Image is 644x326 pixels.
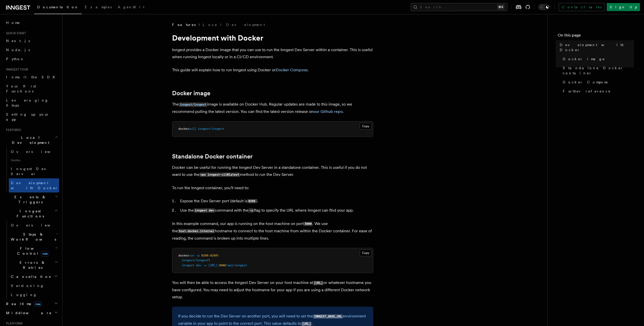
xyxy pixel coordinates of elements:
[203,22,265,27] a: Local Development
[9,244,59,258] button: Flow Controlnew
[203,264,207,267] span: -u
[4,31,26,35] span: Quick start
[9,232,56,242] span: Steps & Workflows
[11,181,58,190] span: Development with Docker
[198,127,224,131] span: inngest/inngest
[559,3,605,11] a: Contact sales
[182,264,194,267] span: inngest
[9,290,59,299] a: Logging
[217,254,219,257] span: \
[6,112,49,121] span: Setting up your app
[4,207,59,221] button: Inngest Functions
[4,18,59,27] a: Home
[179,102,207,107] a: inngest/inngest
[4,54,59,63] a: Python
[6,48,30,52] span: Node.js
[208,254,210,257] span: :
[6,84,36,93] span: Your first Functions
[247,199,256,203] code: 8288
[9,178,59,192] a: Development with Docker
[172,67,373,74] p: This guide will explain how to run Inngest using Docker or .
[9,274,52,279] span: Cancellation
[561,63,634,78] a: Standalone Docker container
[178,127,189,131] span: docker
[301,322,312,326] code: [URL]
[9,147,59,156] a: Overview
[37,5,79,9] span: Documentation
[34,2,82,14] a: Documentation
[85,5,112,9] span: Examples
[194,208,215,213] code: inngest dev
[563,66,634,76] span: Standalone Docker container
[179,207,373,214] li: Use the command with the flag to specify the URL where Inngest can find your app.
[41,251,49,256] span: new
[304,222,312,226] code: 3000
[9,246,55,256] span: Flow Control
[11,284,44,288] span: Versioning
[9,272,59,281] button: Cancellation
[4,308,59,317] button: Middleware
[210,254,217,257] span: 8288
[6,75,58,79] span: Install the SDK
[538,4,550,10] button: Toggle dark mode
[4,110,59,124] a: Setting up your app
[313,281,324,285] code: [URL]
[411,3,507,11] button: Search...⌘K
[4,194,55,205] span: Events & Triggers
[563,80,608,85] span: Docker Compose
[4,299,59,308] button: Realtimenew
[4,209,54,219] span: Inngest Functions
[561,78,634,87] a: Docker Compose
[179,198,373,205] li: Expose the Dev Server port (default is ).
[9,281,59,290] a: Versioning
[226,264,247,267] span: /api/inngest
[4,128,21,132] span: Features
[9,258,59,272] button: Errors & Retries
[182,258,208,262] span: inngest/inngest
[4,192,59,207] button: Events & Triggers
[9,260,55,270] span: Errors & Retries
[82,2,115,14] a: Examples
[172,33,373,42] h1: Development with Docker
[607,3,640,11] a: Sign Up
[4,73,59,82] a: Install the SDK
[561,54,634,63] a: Docker image
[561,87,634,96] a: Further reference
[172,153,253,160] a: Standalone Docker container
[4,301,42,306] span: Realtime
[11,293,37,297] span: Logging
[179,103,207,107] code: inngest/inngest
[497,5,504,10] kbd: ⌘K
[4,82,59,96] a: Your first Functions
[172,22,196,27] span: Features
[4,321,23,325] span: Platform
[172,46,373,60] p: Inngest provides a Docker image that you can use to run the Inngest Dev Server within a container...
[172,101,373,115] p: The image is available on Docker Hub. Regular updates are made to this image, so we recommend pul...
[6,39,30,43] span: Next.js
[199,173,240,177] code: npx inngest-cli@latest
[4,221,59,299] div: Inngest Functions
[172,279,373,301] p: You will then be able to access the Inngest Dev Server on your host machine at or whatever hostna...
[178,254,189,257] span: docker
[178,229,215,233] code: host.docker.internal
[313,314,343,319] code: INNGEST_BASE_URL
[172,184,373,191] p: To run the Inngest container, you'll need to:
[6,98,49,107] span: Leveraging Steps
[6,57,24,61] span: Python
[4,45,59,54] a: Node.js
[9,164,59,178] a: Inngest Dev Server
[6,20,20,25] span: Home
[9,230,59,244] button: Steps & Workflows
[196,254,199,257] span: -p
[208,264,219,267] span: [URL]:
[201,254,208,257] span: 8288
[4,96,59,110] a: Leveraging Steps
[11,223,63,227] span: Overview
[313,109,343,114] a: our Github repo
[196,264,201,267] span: dev
[208,258,210,262] span: \
[4,310,52,315] span: Middleware
[249,208,254,213] code: -u
[276,68,308,72] a: Docker Compose
[560,42,634,52] span: Development with Docker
